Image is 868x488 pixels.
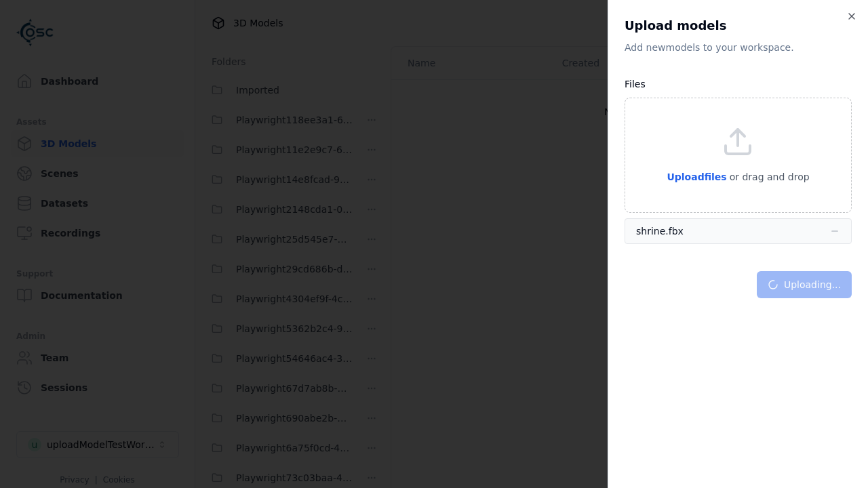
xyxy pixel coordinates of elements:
span: Upload files [667,171,726,182]
p: or drag and drop [727,169,810,185]
div: shrine.fbx [636,224,684,238]
h2: Upload models [625,16,852,35]
label: Files [625,79,646,89]
p: Add new model s to your workspace. [625,41,852,54]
